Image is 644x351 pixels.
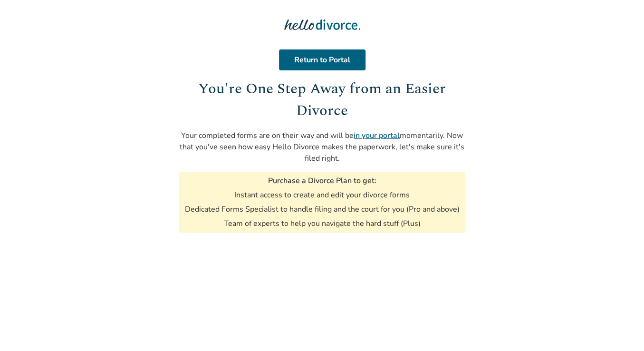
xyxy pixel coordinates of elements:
[224,218,421,229] li: Team of experts to help you navigate the hard stuff (Plus)
[234,190,410,200] li: Instant access to create and edit your divorce forms
[179,78,465,122] h1: You're One Step Away from an Easier Divorce
[354,130,400,141] a: in your portal
[185,204,460,214] li: Dedicated Forms Specialist to handle filing and the court for you (Pro and above)
[284,15,360,34] img: Hello Divorce Logo
[279,49,365,70] a: Return to Portal
[179,130,465,164] p: Your completed forms are on their way and will be momentarily. Now that you've seen how easy Hell...
[268,175,376,186] h3: Purchase a Divorce Plan to get:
